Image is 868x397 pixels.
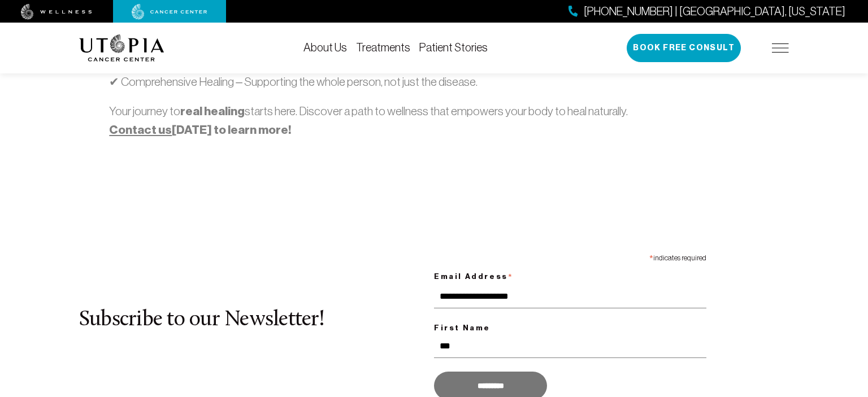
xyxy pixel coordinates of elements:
a: About Us [303,41,347,54]
h2: Subscribe to our Newsletter! [79,308,434,332]
strong: real healing [180,104,245,119]
img: wellness [21,4,92,20]
button: Book Free Consult [627,34,741,62]
img: icon-hamburger [772,43,789,53]
label: First Name [434,321,706,335]
img: logo [79,34,164,62]
label: Email Address [434,265,706,285]
div: indicates required [434,248,706,265]
strong: [DATE] to learn more! [109,123,291,137]
a: Treatments [356,41,410,54]
img: cancer center [132,4,207,20]
a: [PHONE_NUMBER] | [GEOGRAPHIC_DATA], [US_STATE] [568,3,845,20]
span: [PHONE_NUMBER] | [GEOGRAPHIC_DATA], [US_STATE] [584,3,845,20]
a: Patient Stories [419,41,488,54]
a: Contact us [109,123,172,137]
p: Your journey to starts here. Discover a path to wellness that empowers your body to heal naturally. [109,102,758,139]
